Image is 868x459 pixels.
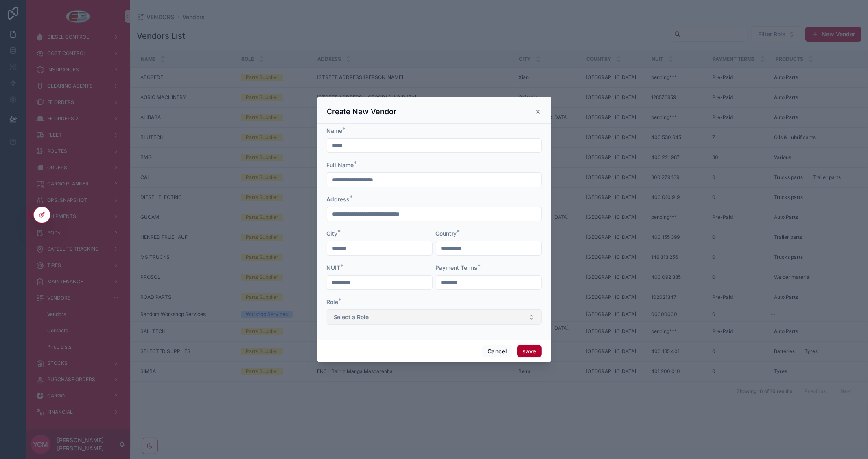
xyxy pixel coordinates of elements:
span: Address [327,196,350,203]
button: save [517,345,541,358]
button: Cancel [482,345,512,358]
span: Select a Role [334,313,369,321]
span: City [327,230,338,237]
span: Role [327,298,339,305]
h3: Create New Vendor [327,107,397,117]
span: NUIT [327,264,341,271]
span: Payment Terms [436,264,478,271]
span: Name [327,127,343,134]
button: Select Button [327,309,542,325]
span: Full Name [327,161,354,168]
span: Country [436,230,457,237]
